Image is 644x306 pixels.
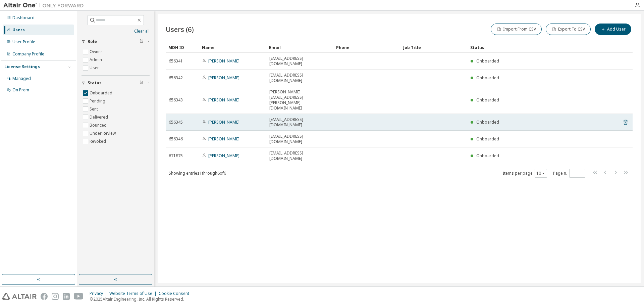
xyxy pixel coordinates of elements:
label: Onboarded [90,89,114,97]
span: Showing entries 1 through 6 of 6 [169,170,226,176]
div: Job Title [403,42,465,53]
div: Privacy [90,291,109,296]
button: 10 [536,171,545,176]
div: Website Terms of Use [109,291,159,296]
span: Clear filter [140,80,144,86]
a: [PERSON_NAME] [208,97,239,103]
div: Dashboard [12,15,35,20]
button: Import From CSV [491,24,542,35]
span: 656346 [169,136,183,142]
div: Cookie Consent [159,291,193,296]
span: Onboarded [476,153,499,159]
label: Owner [90,48,104,56]
div: Company Profile [12,51,44,57]
a: Clear all [82,29,150,34]
img: facebook.svg [41,293,48,300]
span: [EMAIL_ADDRESS][DOMAIN_NAME] [269,73,330,83]
a: [PERSON_NAME] [208,153,239,159]
span: 656345 [169,120,183,125]
span: Onboarded [476,97,499,103]
label: Under Review [90,129,117,137]
span: [EMAIL_ADDRESS][DOMAIN_NAME] [269,150,330,161]
span: Role [88,39,97,44]
a: [PERSON_NAME] [208,75,239,81]
p: © 2025 Altair Engineering, Inc. All Rights Reserved. [90,296,193,302]
span: [PERSON_NAME][EMAIL_ADDRESS][PERSON_NAME][DOMAIN_NAME] [269,89,330,111]
span: [EMAIL_ADDRESS][DOMAIN_NAME] [269,117,330,128]
div: Name [202,42,264,53]
span: [EMAIL_ADDRESS][DOMAIN_NAME] [269,56,330,67]
span: Onboarded [476,119,499,125]
span: Onboarded [476,75,499,81]
a: [PERSON_NAME] [208,119,239,125]
span: Onboarded [476,136,499,142]
button: Add User [595,24,631,35]
div: User Profile [12,39,35,45]
img: instagram.svg [52,293,59,300]
div: On Prem [12,87,29,93]
img: youtube.svg [74,293,84,300]
div: MDH ID [168,42,197,53]
label: Pending [90,97,107,105]
img: Altair One [3,2,87,9]
label: Admin [90,56,103,64]
span: Page n. [553,169,585,178]
span: Clear filter [140,39,144,44]
label: User [90,64,100,72]
button: Role [82,34,150,49]
label: Sent [90,105,99,113]
span: 656342 [169,75,183,81]
a: [PERSON_NAME] [208,136,239,142]
label: Delivered [90,113,109,121]
label: Revoked [90,137,107,145]
span: 656341 [169,58,183,64]
button: Status [82,76,150,90]
img: altair_logo.svg [2,293,37,300]
div: Email [269,42,331,53]
span: Users (6) [166,25,194,34]
a: [PERSON_NAME] [208,58,239,64]
button: Export To CSV [546,24,591,35]
img: linkedin.svg [63,293,70,300]
div: Phone [336,42,398,53]
label: Bounced [90,121,108,129]
div: Status [470,42,598,53]
span: 671875 [169,153,183,159]
div: Users [12,27,25,33]
span: Onboarded [476,58,499,64]
div: License Settings [4,64,40,70]
span: Status [88,80,102,86]
div: Managed [12,76,31,81]
span: [EMAIL_ADDRESS][DOMAIN_NAME] [269,134,330,144]
span: Items per page [503,169,547,178]
span: 656343 [169,97,183,103]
